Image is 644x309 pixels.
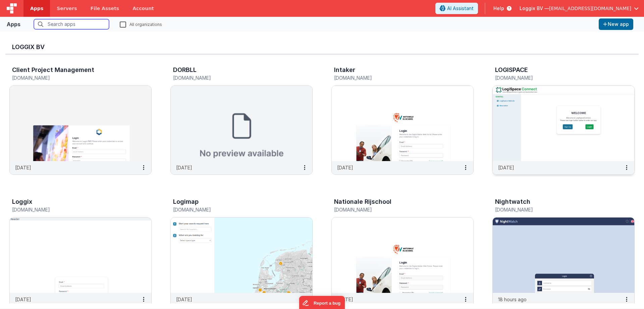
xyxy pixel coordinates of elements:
h3: Loggix [12,198,32,205]
p: 18 hours ago [498,296,527,303]
span: Apps [30,5,43,12]
h3: Client Project Management [12,67,94,73]
h5: [DOMAIN_NAME] [495,75,618,80]
h5: [DOMAIN_NAME] [12,207,135,212]
h5: [DOMAIN_NAME] [12,75,135,80]
span: File Assets [91,5,119,12]
button: New app [599,18,633,30]
span: Servers [57,5,77,12]
p: [DATE] [337,164,353,171]
h3: Logimap [173,198,199,205]
p: [DATE] [15,164,31,171]
h5: [DOMAIN_NAME] [173,75,296,80]
h3: Nightwatch [495,198,530,205]
h5: [DOMAIN_NAME] [173,207,296,212]
span: Loggix BV — [520,5,549,12]
h3: DORBLL [173,67,197,73]
p: [DATE] [176,296,192,303]
h3: Nationale Rijschool [334,198,391,205]
h5: [DOMAIN_NAME] [334,207,457,212]
p: [DATE] [176,164,192,171]
h5: [DOMAIN_NAME] [334,75,457,80]
h3: Intaker [334,67,355,73]
p: [DATE] [337,296,353,303]
label: All organizations [120,21,162,27]
h5: [DOMAIN_NAME] [495,207,618,212]
button: Loggix BV — [EMAIL_ADDRESS][DOMAIN_NAME] [520,5,639,12]
input: Search apps [34,19,109,29]
span: [EMAIL_ADDRESS][DOMAIN_NAME] [549,5,631,12]
div: Apps [7,20,20,28]
span: AI Assistant [447,5,474,12]
button: AI Assistant [435,3,478,14]
p: [DATE] [498,164,514,171]
h3: Loggix BV [12,44,632,50]
span: Help [493,5,504,12]
h3: LOGISPACE [495,67,528,73]
p: [DATE] [15,296,31,303]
